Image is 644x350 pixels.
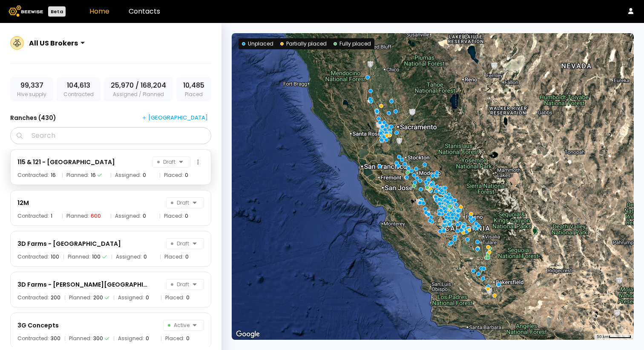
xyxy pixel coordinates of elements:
span: Planned: [69,336,92,341]
div: 16 [91,173,96,178]
span: Assigned: [118,336,144,341]
div: 0 [185,254,189,259]
span: Contracted: [17,213,49,219]
span: Contracted: [17,336,49,341]
div: 0 [186,336,190,341]
div: 3D Farms - [GEOGRAPHIC_DATA] [17,239,121,249]
div: 300 [93,336,103,341]
div: All US Brokers [29,38,78,48]
div: Fully placed [333,40,371,48]
div: Hive supply [10,77,53,102]
span: Planned: [68,254,90,259]
span: Assigned: [118,295,144,300]
div: 1 [51,213,52,219]
span: Placed: [164,254,184,259]
div: Placed [176,77,211,102]
div: 600 [91,213,101,219]
span: Placed: [164,213,183,219]
div: 0 [146,295,149,300]
div: 100 [51,254,59,259]
div: 115 & 121 - [GEOGRAPHIC_DATA] [17,157,115,167]
div: 0 [144,254,147,259]
span: Contracted: [17,254,49,259]
span: 10,485 [183,80,204,91]
button: Map Scale: 50 km per 49 pixels [594,334,634,340]
div: 3G Concepts [17,320,59,330]
span: Placed: [165,295,184,300]
span: Placed: [165,336,184,341]
span: Placed: [164,173,183,178]
span: Assigned: [115,173,141,178]
span: 50 km [597,334,609,339]
span: Assigned: [115,213,141,219]
a: Contacts [129,6,160,16]
div: Contracted [57,77,101,102]
span: Draft [157,157,175,167]
div: 200 [51,295,60,300]
div: Unplaced [242,40,273,48]
div: 0 [146,336,149,341]
span: Contracted: [17,173,49,178]
div: Partially placed [280,40,327,48]
span: Planned: [66,213,89,219]
div: 12M [17,198,29,208]
div: 0 [185,173,188,178]
h3: Ranches ( 430 ) [10,112,56,124]
img: Google [234,329,262,340]
div: 0 [186,295,190,300]
div: Assigned / Planned [104,77,173,102]
span: 104,613 [67,80,90,91]
a: Home [89,6,109,16]
span: 25,970 / 168,204 [111,80,166,91]
div: 100 [92,254,101,259]
span: Draft [171,279,189,290]
span: Assigned: [116,254,142,259]
span: Active [168,320,190,330]
span: 99,337 [20,80,43,91]
a: Open this area in Google Maps (opens a new window) [234,329,262,340]
span: Planned: [66,173,89,178]
div: Beta [48,6,66,17]
button: [GEOGRAPHIC_DATA] [139,112,211,124]
span: Draft [171,198,189,208]
span: Planned: [69,295,92,300]
img: Beewise logo [9,6,43,17]
div: [GEOGRAPHIC_DATA] [142,114,208,122]
div: 3D Farms - [PERSON_NAME][GEOGRAPHIC_DATA] [17,279,148,290]
div: 16 [51,173,56,178]
span: Draft [171,239,189,249]
div: 0 [143,173,146,178]
span: Contracted: [17,295,49,300]
div: 0 [143,213,146,219]
div: 200 [93,295,103,300]
div: 0 [185,213,188,219]
div: 300 [51,336,60,341]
